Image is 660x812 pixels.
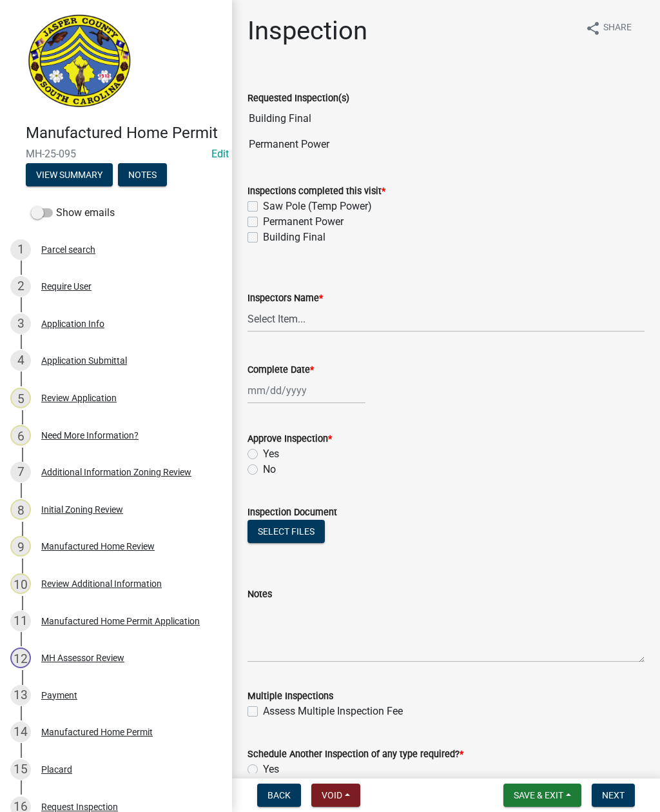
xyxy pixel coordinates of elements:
div: 5 [10,388,31,408]
button: Save & Exit [503,784,581,807]
input: mm/dd/yyyy [247,377,365,404]
div: Require User [41,282,92,291]
span: Back [267,790,291,800]
h1: Inspection [247,15,367,46]
div: Application Info [41,319,104,328]
div: 11 [10,611,31,631]
a: Edit [211,148,229,160]
span: Void [322,790,342,800]
wm-modal-confirm: Summary [26,170,113,181]
button: View Summary [26,163,113,186]
label: No [263,462,276,477]
div: Manufactured Home Permit Application [41,617,200,626]
label: Yes [263,762,279,777]
button: Void [311,784,360,807]
div: Manufactured Home Permit [41,728,153,737]
div: 9 [10,536,31,557]
i: share [585,21,601,36]
button: Back [257,784,301,807]
div: 10 [10,573,31,594]
label: Building Final [263,230,325,245]
label: Yes [263,446,279,462]
div: Parcel search [41,245,95,254]
div: 12 [10,648,31,668]
label: Multiple Inspections [247,692,333,701]
span: Next [602,790,625,800]
span: Save & Exit [514,790,563,800]
div: 1 [10,239,31,260]
wm-modal-confirm: Notes [118,170,167,181]
label: Inspections completed this visit [247,187,385,196]
div: 15 [10,759,31,780]
wm-modal-confirm: Edit Application Number [211,148,229,160]
div: Request Inspection [41,802,118,811]
label: Schedule Another Inspection of any type required? [247,750,463,759]
div: Payment [41,691,77,700]
div: 7 [10,462,31,482]
button: Notes [118,163,167,186]
div: 6 [10,425,31,446]
div: 2 [10,276,31,297]
button: Select files [247,520,325,543]
div: Manufactured Home Review [41,542,155,551]
span: Share [603,21,632,36]
label: Inspection Document [247,508,337,517]
label: Notes [247,590,272,599]
div: Need More Information? [41,431,139,440]
label: Requested Inspection(s) [247,94,349,103]
label: Complete Date [247,366,314,375]
div: Additional Information Zoning Review [41,468,191,477]
label: Saw Pole (Temp Power) [263,199,372,214]
div: MH Assessor Review [41,653,124,662]
h4: Manufactured Home Permit [26,124,222,143]
button: Next [592,784,635,807]
label: Inspectors Name [247,294,323,303]
div: Initial Zoning Review [41,505,123,514]
label: Assess Multiple Inspection Fee [263,704,403,719]
div: Review Additional Information [41,579,162,588]
div: 8 [10,499,31,520]
span: MH-25-095 [26,148,206,160]
div: Application Submittal [41,356,127,365]
div: 4 [10,350,31,371]
div: 14 [10,722,31,742]
button: shareShare [575,15,642,41]
div: Review Application [41,393,117,402]
img: Jasper County, South Carolina [26,14,133,110]
label: Approve Inspection [247,435,332,444]
div: 3 [10,313,31,334]
div: Placard [41,765,72,774]
label: Show emails [31,205,115,221]
div: 13 [10,685,31,706]
label: Permanent Power [263,214,344,230]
